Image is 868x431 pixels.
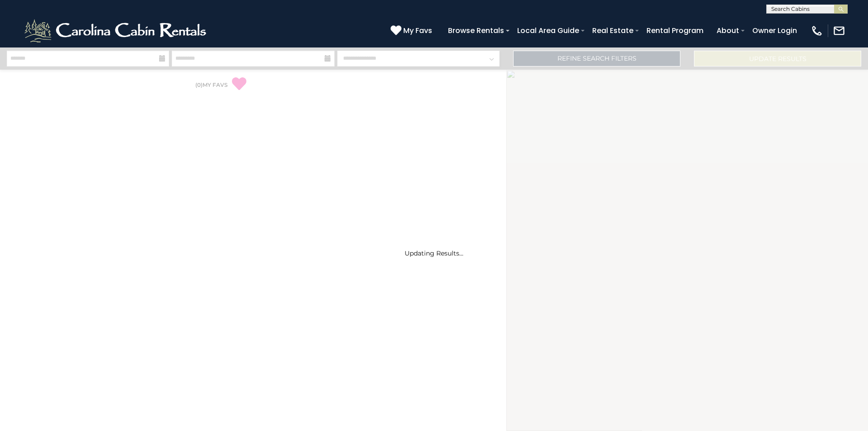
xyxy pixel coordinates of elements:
span: My Favs [403,25,432,36]
a: My Favs [391,25,434,37]
a: Browse Rentals [443,23,509,38]
a: Local Area Guide [513,23,584,38]
img: phone-regular-white.png [811,24,823,37]
img: White-1-2.png [23,17,210,44]
a: About [712,23,744,38]
a: Rental Program [642,23,708,38]
a: Owner Login [748,23,802,38]
img: mail-regular-white.png [833,24,845,37]
a: Real Estate [588,23,638,38]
